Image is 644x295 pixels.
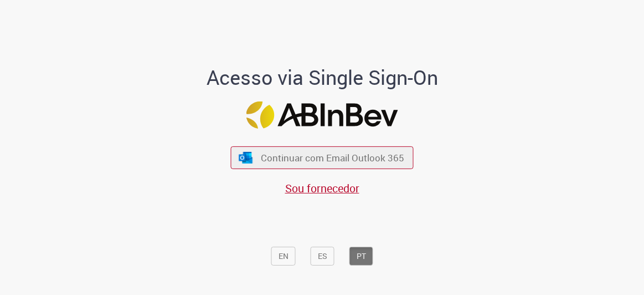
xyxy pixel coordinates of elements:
img: ícone Azure/Microsoft 360 [238,151,253,163]
img: Logo ABInBev [246,101,398,129]
button: ícone Azure/Microsoft 360 Continuar com Email Outlook 365 [231,146,414,169]
button: EN [271,247,296,266]
button: PT [349,247,373,266]
span: Continuar com Email Outlook 365 [261,151,404,164]
button: ES [311,247,334,266]
a: Sou fornecedor [285,181,359,196]
h1: Acesso via Single Sign-On [196,67,448,89]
